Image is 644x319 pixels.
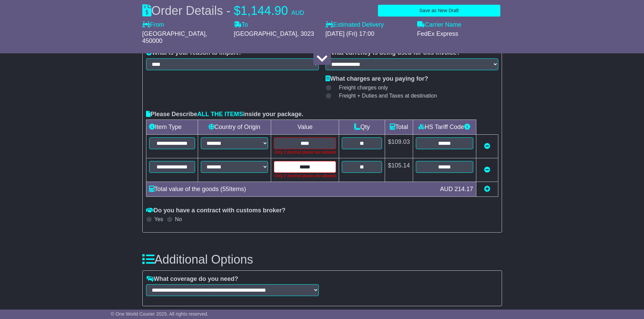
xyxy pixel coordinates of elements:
span: ALL THE ITEMS [197,111,243,117]
span: [GEOGRAPHIC_DATA] [234,30,297,37]
div: [DATE] (Fri) 17:00 [326,30,410,38]
h3: Additional Options [142,253,502,266]
label: No [175,216,182,222]
a: Add new item [484,186,490,192]
label: Do you have a contract with customs broker? [146,207,286,214]
label: Estimated Delivery [326,21,410,29]
label: To [234,21,248,29]
span: , 3023 [297,30,314,37]
label: Please Describe inside your package. [146,111,304,118]
td: Value [271,120,339,135]
label: What coverage do you need? [146,275,238,283]
span: 105.14 [391,162,410,169]
span: , 450000 [142,30,207,45]
div: FedEx Express [417,30,502,38]
div: Only 2 decimal places are allowed [274,173,336,179]
span: [GEOGRAPHIC_DATA] [142,30,206,37]
label: Yes [154,216,163,222]
span: Freight + Duties and Taxes at destination [339,92,437,99]
td: $ [385,135,413,158]
div: Order Details - [142,3,304,18]
span: AUD [291,9,304,16]
div: Total value of the goods ( Items) [146,185,437,194]
td: HS Tariff Code [413,120,476,135]
td: Country of Origin [198,120,271,135]
td: Item Type [146,120,198,135]
td: Qty [339,120,385,135]
td: Total [385,120,413,135]
span: © One World Courier 2025. All rights reserved. [111,311,209,317]
span: 1,144.90 [241,4,288,18]
td: $ [385,158,413,182]
span: $ [234,4,241,18]
span: 109.03 [391,138,410,145]
span: AUD [440,186,453,192]
label: Carrier Name [417,21,461,29]
label: What charges are you paying for? [326,75,428,83]
div: Only 2 decimal places are allowed [274,149,336,155]
span: 214.17 [454,186,473,192]
label: Freight charges only [331,84,388,91]
label: From [142,21,164,29]
a: Remove this item [484,166,490,173]
button: Save as New Draft [378,5,500,17]
a: Remove this item [484,143,490,150]
span: 55 [222,186,229,192]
